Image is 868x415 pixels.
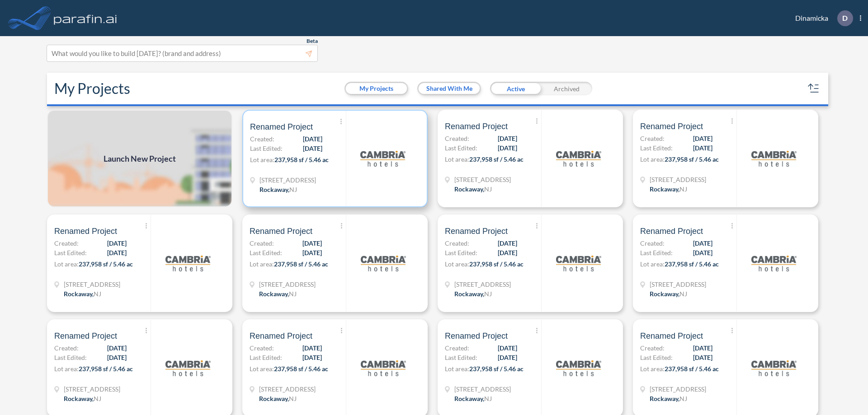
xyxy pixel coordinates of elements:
[650,394,687,403] div: Rockaway, NJ
[274,156,329,163] span: 237,958 sf / 5.46 ac
[289,290,297,298] span: NJ
[498,343,517,353] span: [DATE]
[307,37,318,45] span: Beta
[250,331,312,341] span: Renamed Project
[454,280,511,289] span: 321 Mt Hope Ave
[693,353,712,362] span: [DATE]
[289,395,297,402] span: NJ
[54,353,87,362] span: Last Edited:
[259,394,297,403] div: Rockaway, NJ
[751,345,797,391] img: logo
[484,185,492,193] span: NJ
[302,353,322,362] span: [DATE]
[445,260,469,268] span: Lot area:
[640,343,665,353] span: Created:
[360,136,406,181] img: logo
[47,110,232,207] img: add
[679,290,687,298] span: NJ
[250,156,274,163] span: Lot area:
[259,290,289,298] span: Rockaway ,
[274,260,328,268] span: 237,958 sf / 5.46 ac
[54,80,130,97] h2: My Projects
[640,121,703,132] span: Renamed Project
[640,248,673,257] span: Last Edited:
[665,155,719,163] span: 237,958 sf / 5.46 ac
[807,81,821,96] button: sort
[782,10,861,26] div: Dinamicka
[47,110,232,207] a: Launch New Project
[54,365,79,373] span: Lot area:
[679,395,687,402] span: NJ
[445,238,469,248] span: Created:
[259,175,316,185] span: 321 Mt Hope Ave
[250,260,274,268] span: Lot area:
[445,134,469,143] span: Created:
[640,226,703,237] span: Renamed Project
[52,9,119,27] img: logo
[64,289,101,298] div: Rockaway, NJ
[54,238,79,248] span: Created:
[665,260,719,268] span: 237,958 sf / 5.46 ac
[693,134,712,143] span: [DATE]
[454,394,492,403] div: Rockaway, NJ
[541,82,592,95] div: Archived
[650,184,687,194] div: Rockaway, NJ
[302,248,322,257] span: [DATE]
[54,260,79,268] span: Lot area:
[665,365,719,373] span: 237,958 sf / 5.46 ac
[107,343,127,353] span: [DATE]
[289,186,297,193] span: NJ
[454,175,511,184] span: 321 Mt Hope Ave
[54,226,117,237] span: Renamed Project
[250,226,312,237] span: Renamed Project
[94,290,101,298] span: NJ
[484,290,492,298] span: NJ
[445,343,469,353] span: Created:
[259,280,316,289] span: 321 Mt Hope Ave
[259,384,316,394] span: 321 Mt Hope Ave
[274,365,328,373] span: 237,958 sf / 5.46 ac
[104,153,176,165] span: Launch New Project
[469,365,524,373] span: 237,958 sf / 5.46 ac
[445,331,508,341] span: Renamed Project
[361,345,406,391] img: logo
[94,395,101,402] span: NJ
[250,144,283,153] span: Last Edited:
[454,384,511,394] span: 321 Mt Hope Ave
[250,121,313,132] span: Renamed Project
[302,343,322,353] span: [DATE]
[498,353,517,362] span: [DATE]
[454,289,492,298] div: Rockaway, NJ
[640,353,673,362] span: Last Edited:
[64,394,101,403] div: Rockaway, NJ
[490,82,541,95] div: Active
[64,395,94,402] span: Rockaway ,
[484,395,492,402] span: NJ
[54,248,87,257] span: Last Edited:
[259,185,297,194] div: Rockaway, NJ
[445,226,508,237] span: Renamed Project
[679,185,687,193] span: NJ
[650,280,706,289] span: 321 Mt Hope Ave
[64,280,120,289] span: 321 Mt Hope Ave
[650,290,679,298] span: Rockaway ,
[54,331,117,341] span: Renamed Project
[302,238,322,248] span: [DATE]
[303,144,322,153] span: [DATE]
[693,143,712,153] span: [DATE]
[107,238,127,248] span: [DATE]
[640,143,673,153] span: Last Edited:
[650,175,706,184] span: 321 Mt Hope Ave
[445,155,469,163] span: Lot area:
[640,238,665,248] span: Created:
[751,241,797,286] img: logo
[361,241,406,286] img: logo
[107,353,127,362] span: [DATE]
[469,260,524,268] span: 237,958 sf / 5.46 ac
[842,14,848,22] p: D
[693,343,712,353] span: [DATE]
[640,331,703,341] span: Renamed Project
[64,290,94,298] span: Rockaway ,
[693,238,712,248] span: [DATE]
[79,260,133,268] span: 237,958 sf / 5.46 ac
